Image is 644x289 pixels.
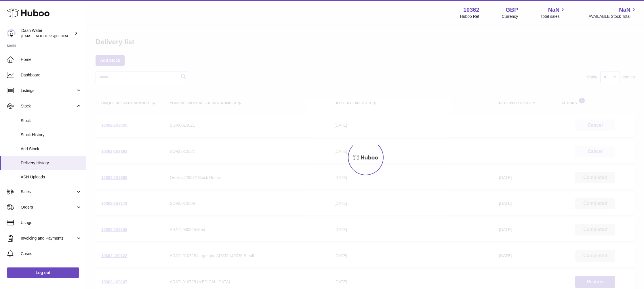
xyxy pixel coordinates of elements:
img: bea@dash-water.com [7,29,16,38]
span: Total sales [540,14,566,19]
a: NaN Total sales [540,6,566,19]
strong: GBP [506,6,518,14]
span: NaN [619,6,630,14]
span: NaN [548,6,559,14]
span: Listings [21,88,76,93]
a: NaN AVAILABLE Stock Total [588,6,637,19]
span: Stock [21,103,76,109]
span: AVAILABLE Stock Total [588,14,637,19]
span: Sales [21,189,76,194]
div: Dash Water [21,28,73,39]
span: Add Stock [21,146,82,152]
span: Invoicing and Payments [21,236,76,241]
span: Cases [21,251,82,257]
span: [EMAIL_ADDRESS][DOMAIN_NAME] [21,34,85,38]
span: ASN Uploads [21,174,82,180]
div: Huboo Ref [460,14,479,19]
span: Orders [21,205,76,210]
span: Delivery History [21,160,82,166]
span: Dashboard [21,72,82,78]
strong: 10362 [463,6,479,14]
div: Currency [502,14,518,19]
span: Stock [21,118,82,124]
span: Stock History [21,132,82,138]
a: Log out [7,267,79,278]
span: Usage [21,220,82,226]
span: Home [21,57,82,62]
